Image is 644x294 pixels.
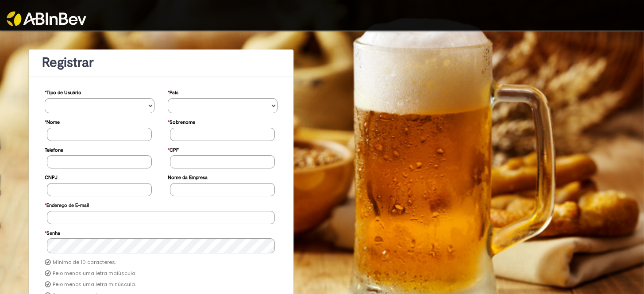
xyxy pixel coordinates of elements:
label: Nome da Empresa [168,170,208,183]
img: ABInbev-white.png [7,11,86,26]
label: País [168,85,178,98]
label: Senha [45,226,60,239]
label: Sobrenome [168,115,195,128]
label: CPF [168,143,179,156]
h1: Registrar [42,55,280,70]
label: Nome [45,115,60,128]
label: Telefone [45,143,63,156]
label: Endereço de E-mail [45,198,89,211]
label: Tipo de Usuário [45,85,81,98]
label: Mínimo de 10 caracteres. [53,259,116,266]
label: Pelo menos uma letra maiúscula. [53,270,136,277]
label: Pelo menos uma letra minúscula. [53,281,136,288]
label: CNPJ [45,170,58,183]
